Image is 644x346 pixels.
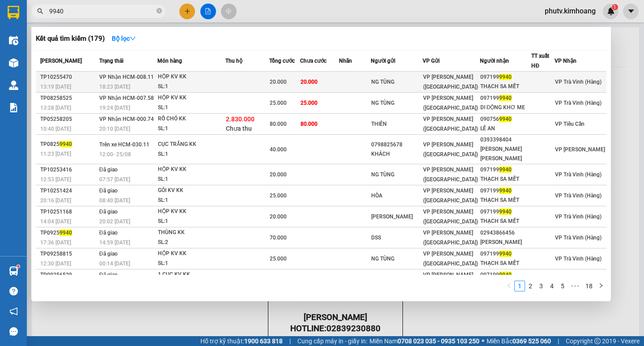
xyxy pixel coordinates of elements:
[555,121,585,127] span: VP Tiểu Cần
[9,327,18,336] span: message
[158,93,225,103] div: HỘP KV KK
[423,251,478,267] span: VP [PERSON_NAME] ([GEOGRAPHIC_DATA])
[4,38,131,47] p: NHẬN:
[339,58,352,64] span: Nhãn
[40,186,97,196] div: TP10251424
[158,259,225,269] div: SL: 1
[423,95,478,111] span: VP [PERSON_NAME] ([GEOGRAPHIC_DATA])
[480,217,531,226] div: THẠCH SA MẾT
[499,188,512,194] span: 9940
[49,6,155,16] input: Tìm tên, số ĐT hoặc mã đơn
[40,140,97,149] div: TP0825
[555,100,602,106] span: VP Trà Vinh (Hàng)
[158,228,225,238] div: THÙNG KK
[158,270,225,280] div: 1 CỤC KV KK
[40,58,82,64] span: [PERSON_NAME]
[158,165,225,175] div: HỘP KV KK
[423,230,478,246] span: VP [PERSON_NAME] ([GEOGRAPHIC_DATA])
[158,72,225,82] div: HỘP KV KK
[158,217,225,226] div: SL: 1
[270,256,287,262] span: 25.000
[158,114,225,124] div: RỖ CHÓ KK
[568,281,582,291] li: Next 5 Pages
[40,165,97,175] div: TP10253416
[99,95,154,101] span: VP Nhận HCM-007.58
[157,7,162,16] span: close-circle
[525,281,536,291] li: 2
[158,207,225,217] div: HỘP KV KK
[9,81,18,90] img: warehouse-icon
[225,58,242,64] span: Thu hộ
[480,58,509,64] span: Người nhận
[504,281,514,291] li: Previous Page
[480,94,531,103] div: 097199
[558,281,568,291] a: 5
[555,79,602,85] span: VP Trà Vinh (Hàng)
[157,8,162,13] span: close-circle
[40,126,71,132] span: 10:40 [DATE]
[40,176,71,183] span: 12:53 [DATE]
[270,171,287,178] span: 20.000
[40,84,71,90] span: 13:19 [DATE]
[99,230,118,236] span: Đã giao
[555,214,602,220] span: VP Trà Vinh (Hàng)
[99,105,130,111] span: 19:24 [DATE]
[99,197,130,204] span: 08:40 [DATE]
[371,58,395,64] span: Người gửi
[40,115,97,124] div: TP05258205
[269,58,295,64] span: Tổng cước
[423,209,478,225] span: VP [PERSON_NAME] ([GEOGRAPHIC_DATA])
[301,79,318,85] span: 20.000
[480,186,531,196] div: 097199
[59,141,72,147] span: 9940
[23,58,72,67] span: KO BAO HƯ BỂ
[40,239,71,246] span: 17:36 [DATE]
[99,84,130,90] span: 18:23 [DATE]
[158,196,225,205] div: SL: 1
[583,281,595,291] a: 18
[596,281,606,291] li: Next Page
[480,175,531,184] div: THẠCH SA MẾT
[158,186,225,196] div: GÓI KV KK
[270,146,287,153] span: 40.000
[157,58,182,64] span: Món hàng
[30,5,104,13] strong: BIÊN NHẬN GỬI HÀNG
[40,218,71,225] span: 14:04 [DATE]
[158,238,225,248] div: SL: 2
[371,120,422,129] div: THIÊN
[480,207,531,217] div: 097199
[99,176,130,183] span: 07:57 [DATE]
[582,281,596,291] li: 18
[4,17,131,34] p: GỬI:
[270,235,287,241] span: 70.000
[555,171,602,178] span: VP Trà Vinh (Hàng)
[371,170,422,179] div: NG TÙNG
[40,94,97,103] div: TP08258525
[536,281,547,291] li: 3
[9,58,18,68] img: warehouse-icon
[480,124,531,133] div: LÊ AN
[99,116,154,122] span: VP Nhận HCM-000.74
[480,165,531,175] div: 097199
[40,151,71,157] span: 11:23 [DATE]
[555,256,602,262] span: VP Trà Vinh (Hàng)
[514,281,525,291] li: 1
[4,48,63,57] span: 0979929334 -
[99,261,130,267] span: 00:14 [DATE]
[423,74,478,90] span: VP [PERSON_NAME] ([GEOGRAPHIC_DATA])
[270,214,287,220] span: 20.000
[270,79,287,85] span: 20.000
[105,31,143,46] button: Bộ lọcdown
[48,48,63,57] span: TÂM
[499,251,512,257] span: 9940
[40,105,71,111] span: 13:28 [DATE]
[226,115,254,123] span: 2.830.000
[99,209,118,215] span: Đã giao
[531,53,549,69] span: TT xuất HĐ
[423,58,440,64] span: VP Gửi
[40,270,97,280] div: TP09256529
[499,272,512,278] span: 9940
[40,207,97,217] div: TP10251168
[99,141,149,148] span: Trên xe HCM-030.11
[37,8,43,14] span: search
